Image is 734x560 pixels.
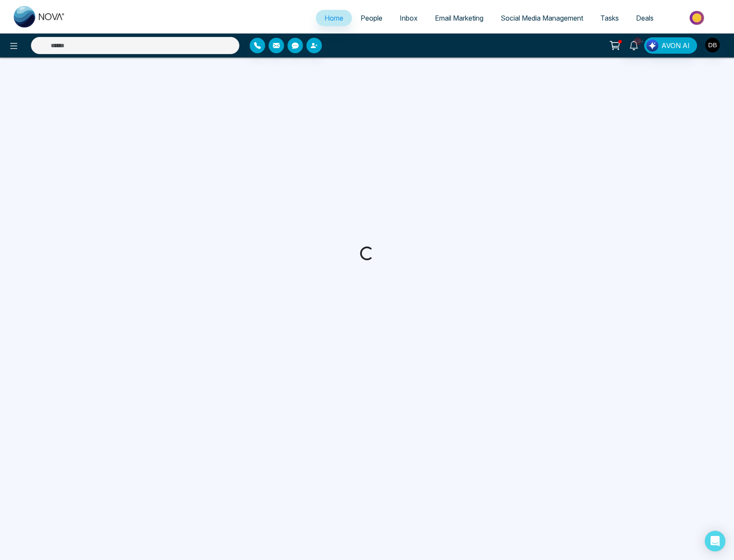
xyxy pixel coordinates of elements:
[426,10,492,26] a: Email Marketing
[705,38,720,52] img: User Avatar
[501,14,583,22] span: Social Media Management
[667,8,729,27] img: Market-place.gif
[435,14,483,22] span: Email Marketing
[324,14,343,22] span: Home
[627,10,662,26] a: Deals
[592,10,627,26] a: Tasks
[634,37,642,45] span: 10+
[492,10,592,26] a: Social Media Management
[600,14,619,22] span: Tasks
[14,6,65,27] img: Nova CRM Logo
[636,14,654,22] span: Deals
[400,14,418,22] span: Inbox
[391,10,426,26] a: Inbox
[624,37,644,52] a: 10+
[661,40,690,51] span: AVON AI
[361,14,382,22] span: People
[352,10,391,26] a: People
[316,10,352,26] a: Home
[705,531,725,551] div: Open Intercom Messenger
[646,40,658,52] img: Lead Flow
[644,37,697,54] button: AVON AI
